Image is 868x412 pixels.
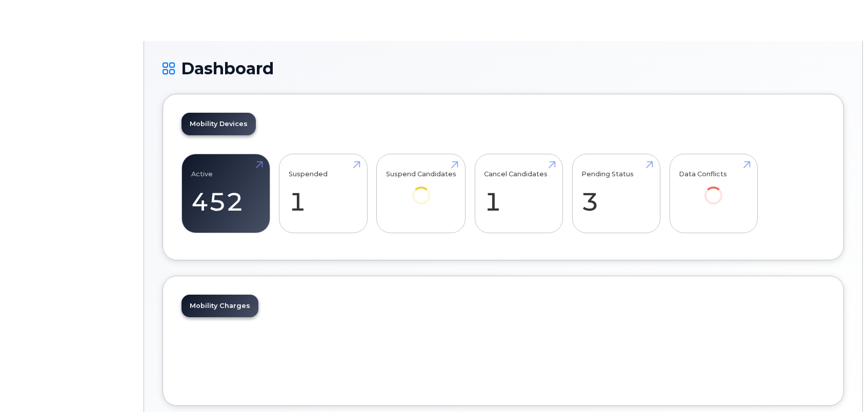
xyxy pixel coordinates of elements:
[289,160,358,228] a: Suspended 1
[181,295,258,317] a: Mobility Charges
[484,160,553,228] a: Cancel Candidates 1
[581,160,651,228] a: Pending Status 3
[181,113,256,135] a: Mobility Devices
[191,160,260,228] a: Active 452
[679,160,748,219] a: Data Conflicts
[386,160,456,219] a: Suspend Candidates
[163,59,844,77] h1: Dashboard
